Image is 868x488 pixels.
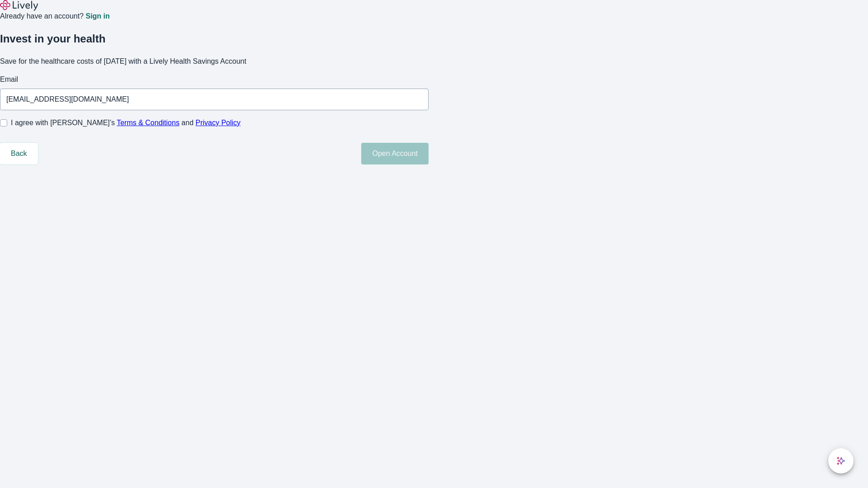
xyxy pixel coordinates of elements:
a: Sign in [85,13,109,20]
span: I agree with [PERSON_NAME]’s and [11,117,241,128]
svg: Lively AI Assistant [836,456,845,465]
button: chat [828,448,854,474]
a: Privacy Policy [196,119,241,127]
a: Terms & Conditions [117,119,179,127]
